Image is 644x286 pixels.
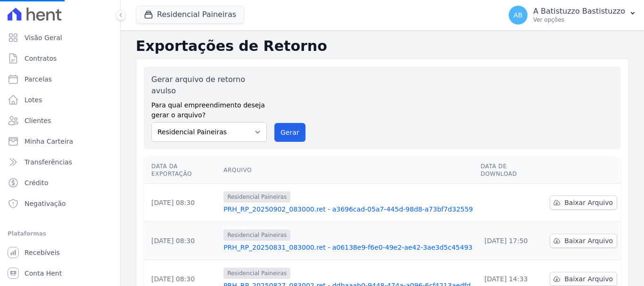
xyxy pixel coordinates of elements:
span: Lotes [25,95,42,105]
a: Negativação [4,194,116,213]
span: AB [513,12,522,18]
a: PRH_RP_20250902_083000.ret - a3696cad-05a7-445d-98d8-a73bf7d32559 [223,204,473,214]
a: Clientes [4,111,116,130]
th: Data da Exportação [144,157,220,184]
a: Lotes [4,90,116,109]
button: AB A Batistuzzo Bastistuzzo Ver opções [501,2,644,28]
a: Conta Hent [4,264,116,283]
a: Minha Carteira [4,132,116,151]
span: Clientes [25,116,51,125]
a: Baixar Arquivo [550,272,617,286]
p: A Batistuzzo Bastistuzzo [533,7,625,16]
th: Arquivo [220,157,477,184]
span: Parcelas [25,74,52,84]
span: Contratos [25,54,57,63]
span: Recebíveis [25,248,60,257]
span: Crédito [25,178,49,188]
span: Baixar Arquivo [564,236,613,245]
td: [DATE] 17:50 [477,222,546,260]
a: Visão Geral [4,28,116,47]
div: Plataformas [8,228,113,239]
td: [DATE] 08:30 [144,222,220,260]
span: Negativação [25,199,66,208]
span: Conta Hent [25,269,62,278]
button: Gerar [274,123,305,142]
td: [DATE] 08:30 [144,184,220,222]
span: Transferências [25,157,72,167]
a: Transferências [4,153,116,172]
label: Para qual empreendimento deseja gerar o arquivo? [151,97,267,120]
a: Crédito [4,173,116,192]
label: Gerar arquivo de retorno avulso [151,74,267,97]
span: Residencial Paineiras [223,191,290,203]
h2: Exportações de Retorno [136,38,629,55]
p: Ver opções [533,16,625,24]
span: Visão Geral [25,33,62,42]
span: Baixar Arquivo [564,198,613,207]
span: Residencial Paineiras [223,229,290,241]
span: Residencial Paineiras [223,268,290,279]
a: Contratos [4,49,116,68]
a: Parcelas [4,70,116,89]
a: Baixar Arquivo [550,196,617,210]
a: Recebíveis [4,243,116,262]
button: Residencial Paineiras [136,6,244,24]
span: Minha Carteira [25,137,73,146]
a: Baixar Arquivo [550,234,617,248]
th: Data de Download [477,157,546,184]
span: Baixar Arquivo [564,274,613,284]
a: PRH_RP_20250831_083000.ret - a06138e9-f6e0-49e2-ae42-3ae3d5c45493 [223,243,473,252]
